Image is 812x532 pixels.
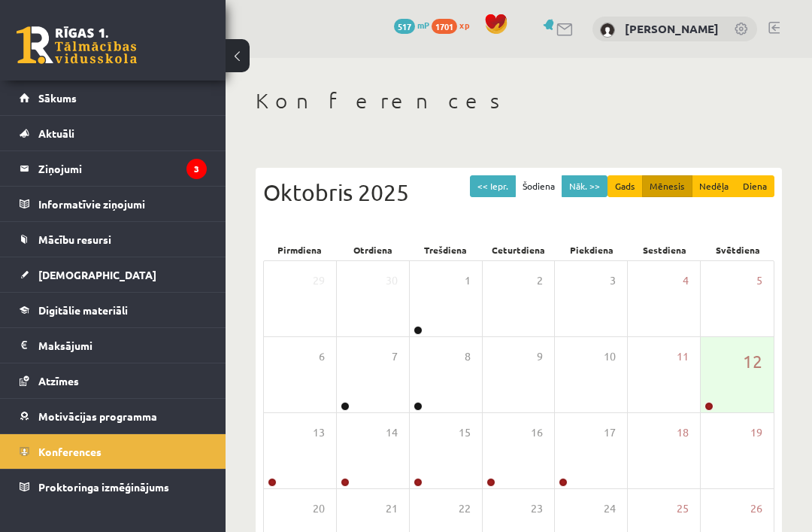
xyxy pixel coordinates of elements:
span: Proktoringa izmēģinājums [38,480,169,494]
button: Nedēļa [692,175,736,197]
a: Maksājumi [20,328,207,363]
div: Piekdiena [556,239,629,260]
a: Rīgas 1. Tālmācības vidusskola [17,26,137,64]
span: 11 [677,348,689,365]
a: Aktuāli [20,116,207,150]
span: 15 [459,424,471,441]
span: 5 [756,272,762,289]
legend: Informatīvie ziņojumi [38,187,207,221]
button: Mēnesis [642,175,692,197]
a: Sākums [20,81,207,115]
span: 1 [465,272,471,289]
div: Ceturtdiena [482,239,555,260]
a: Ziņojumi3 [20,151,207,186]
span: 1701 [432,19,457,34]
img: Ilze Everte [600,23,615,38]
a: Konferences [20,434,207,469]
button: << Iepr. [470,175,516,197]
span: Atzīmes [38,374,79,388]
span: 22 [459,500,471,517]
span: 7 [392,348,398,365]
div: Svētdiena [701,239,774,260]
span: 10 [604,348,616,365]
span: 25 [677,500,689,517]
i: 3 [186,159,207,179]
span: Sākums [38,91,77,105]
a: Proktoringa izmēģinājums [20,470,207,504]
span: 18 [677,424,689,441]
div: Sestdiena [629,239,701,260]
span: [DEMOGRAPHIC_DATA] [38,268,156,281]
a: [DEMOGRAPHIC_DATA] [20,257,207,292]
span: xp [459,19,469,31]
a: Informatīvie ziņojumi [20,187,207,221]
span: 2 [537,272,543,289]
span: 6 [319,348,325,365]
span: 4 [683,272,689,289]
span: 14 [386,424,398,441]
span: 8 [465,348,471,365]
div: Pirmdiena [263,239,336,260]
span: 12 [743,348,762,374]
span: mP [417,19,429,31]
span: 24 [604,500,616,517]
div: Oktobris 2025 [263,175,774,209]
span: 30 [386,272,398,289]
span: 517 [394,19,415,34]
span: 13 [313,424,325,441]
span: 23 [531,500,543,517]
span: 20 [313,500,325,517]
legend: Maksājumi [38,328,207,363]
span: 19 [750,424,762,441]
a: [PERSON_NAME] [625,21,719,36]
button: Diena [735,175,774,197]
a: 517 mP [394,19,429,31]
span: Motivācijas programma [38,409,157,423]
span: 17 [604,424,616,441]
span: Mācību resursi [38,233,111,246]
a: Digitālie materiāli [20,293,207,327]
span: Konferences [38,445,101,458]
span: 16 [531,424,543,441]
span: 3 [610,272,616,289]
a: 1701 xp [432,19,477,31]
button: Nāk. >> [562,175,607,197]
legend: Ziņojumi [38,151,207,186]
span: 9 [537,348,543,365]
span: Aktuāli [38,126,74,140]
a: Atzīmes [20,363,207,398]
div: Trešdiena [409,239,482,260]
span: 21 [386,500,398,517]
a: Mācību resursi [20,222,207,257]
span: Digitālie materiāli [38,303,128,317]
a: Motivācijas programma [20,399,207,433]
span: 26 [750,500,762,517]
button: Gads [607,175,643,197]
h1: Konferences [256,88,782,114]
div: Otrdiena [336,239,409,260]
span: 29 [313,272,325,289]
button: Šodiena [515,175,562,197]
